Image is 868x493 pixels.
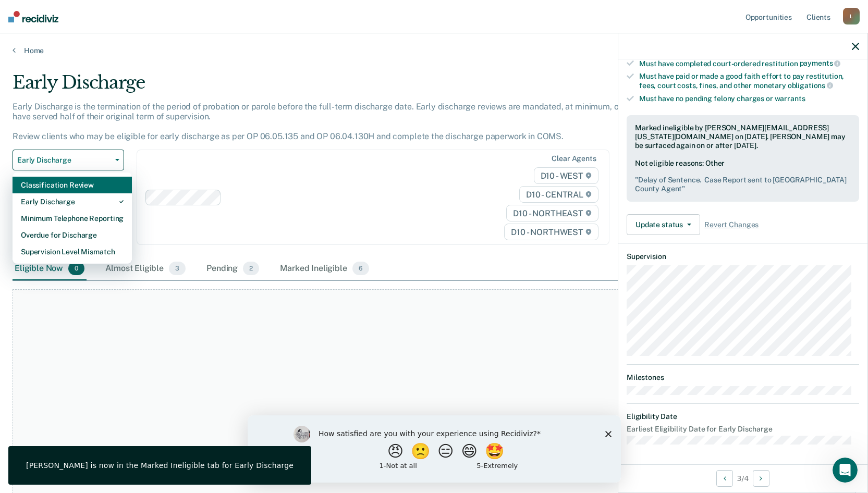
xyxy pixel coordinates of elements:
div: Eligible Now [13,257,87,280]
span: D10 - WEST [534,167,598,184]
dt: Milestones [627,373,859,382]
a: Home [13,46,855,55]
div: Must have completed court-ordered restitution [639,59,859,68]
span: warrants [775,94,805,103]
span: payments [800,59,841,67]
div: Classification Review [21,177,124,193]
span: D10 - NORTHWEST [504,224,598,240]
div: Clear agents [552,154,596,163]
div: [PERSON_NAME] is now in the Marked Ineligible tab for Early Discharge [26,461,294,470]
span: 0 [68,262,84,275]
div: Must have paid or made a good faith effort to pay restitution, fees, court costs, fines, and othe... [639,72,859,90]
iframe: Intercom live chat [833,458,858,483]
iframe: Survey by Kim from Recidiviz [248,415,621,483]
p: Early Discharge is the termination of the period of probation or parole before the full-term disc... [13,102,660,142]
dt: Supervision [627,252,859,261]
span: Early Discharge [17,156,111,165]
div: Pending [204,257,261,280]
dt: Eligibility Date [627,412,859,421]
button: Next Opportunity [753,470,769,487]
div: Marked ineligible by [PERSON_NAME][EMAIL_ADDRESS][US_STATE][DOMAIN_NAME] on [DATE]. [PERSON_NAME]... [635,124,851,150]
div: Early Discharge [13,72,664,102]
pre: " Delay of Sentence. Case Report sent to [GEOGRAPHIC_DATA] County Agent " [635,176,851,193]
div: L [843,8,860,24]
div: Must have no pending felony charges or [639,94,859,103]
div: 3 / 4 [618,464,867,492]
span: D10 - CENTRAL [519,186,598,203]
div: Overdue for Discharge [21,227,124,243]
span: Revert Changes [704,220,759,229]
span: 2 [243,262,259,275]
div: Early Discharge [21,193,124,210]
dt: Earliest Eligibility Date for Early Discharge [627,425,859,434]
div: Not eligible reasons: Other [635,159,851,193]
div: Supervision Level Mismatch [21,243,124,260]
div: Minimum Telephone Reporting [21,210,124,227]
div: Marked Ineligible [278,257,371,280]
span: obligations [788,81,833,90]
span: 3 [169,262,186,275]
span: D10 - NORTHEAST [506,205,598,221]
button: Previous Opportunity [716,470,733,487]
div: Almost Eligible [103,257,188,280]
button: Update status [627,214,700,235]
img: Recidiviz [8,11,58,22]
span: 6 [352,262,369,275]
